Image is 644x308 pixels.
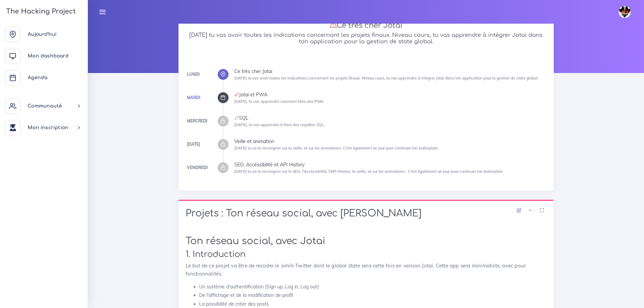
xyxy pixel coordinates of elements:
[234,69,547,74] div: Ce très cher Jotai
[186,32,547,45] h5: [DATE] tu vas avoir toutes les indications concernant les projets finaux. Niveau cours, tu vas ap...
[187,164,208,171] div: Vendredi
[234,169,504,174] small: [DATE] tu va te renseigner sur le SEO, l'Accéssibilité, l'API History, la veille, et sur les anim...
[234,116,547,120] div: SQL
[28,125,68,130] span: Mon inscription
[187,95,200,100] a: Mardi
[199,291,547,300] li: De l'affichage et de la modification de profil
[234,139,547,144] div: Veille et animation
[186,250,547,259] h2: 1. Introduction
[187,71,199,78] div: Lundi
[234,99,324,104] small: [DATE], tu vas apprendre comment faire des PWA.
[234,146,439,150] small: [DATE] tu va te renseigner sur la veille, et sur les animations. C'est également un jour pour con...
[234,92,547,97] div: Jotai et PWA
[28,75,47,80] span: Agenda
[186,21,547,30] h3: Ce très cher Jotai
[187,141,200,148] div: [DATE]
[186,208,547,219] h1: Projets : Ton réseau social, avec [PERSON_NAME]
[186,262,547,278] p: Le but de ce projet va être de recoder le simili-Twitter dont le global state sera cette fois en ...
[234,76,539,80] small: [DATE] tu vas avoir toutes les indications concernant les projets finaux. Niveau cours, tu vas ap...
[234,162,547,167] div: SEO, Accéssibilité et API History
[619,6,631,18] img: avatar
[186,236,547,247] h1: Ton réseau social, avec Jotai
[4,8,76,15] h3: The Hacking Project
[28,53,69,58] span: Mon dashboard
[28,103,62,109] span: Communauté
[199,283,547,291] li: Un système d'authentification (Sign up, Log in, Log out)
[28,32,56,37] span: Aujourd'hui
[234,122,325,127] small: [DATE], tu vas apprendre à faire des requêtes SQL.
[187,117,207,125] div: Mercredi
